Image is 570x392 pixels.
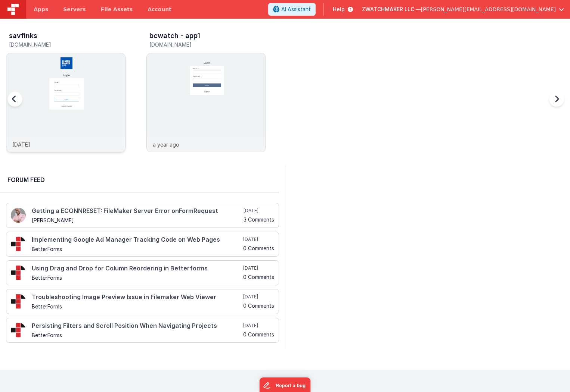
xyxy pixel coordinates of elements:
[421,6,556,13] span: [PERSON_NAME][EMAIL_ADDRESS][DOMAIN_NAME]
[11,265,26,280] img: 295_2.png
[9,42,126,47] h5: [DOMAIN_NAME]
[6,232,279,257] a: Implementing Google Ad Manager Tracking Code on Web Pages BetterForms [DATE] 0 Comments
[7,175,272,184] h2: Forum Feed
[6,289,279,314] a: Troubleshooting Image Preview Issue in Filemaker Web Viewer BetterForms [DATE] 0 Comments
[149,32,200,40] h3: bcwatch - app1
[32,294,242,301] h4: Troubleshooting Image Preview Issue in Filemaker Web Viewer
[268,3,316,16] button: AI Assistant
[243,294,274,300] h5: [DATE]
[362,6,564,13] button: ZWATCHMAKER LLC — [PERSON_NAME][EMAIL_ADDRESS][DOMAIN_NAME]
[34,6,48,13] span: Apps
[243,274,274,280] h5: 0 Comments
[32,265,242,272] h4: Using Drag and Drop for Column Reordering in Betterforms
[333,6,345,13] span: Help
[101,6,133,13] span: File Assets
[243,245,274,251] h5: 0 Comments
[11,323,26,338] img: 295_2.png
[243,323,274,329] h5: [DATE]
[11,236,26,251] img: 295_2.png
[9,32,37,40] h3: savfinks
[244,217,274,222] h5: 3 Comments
[32,246,242,252] h5: BetterForms
[243,332,274,337] h5: 0 Comments
[243,265,274,271] h5: [DATE]
[11,294,26,309] img: 295_2.png
[32,323,242,329] h4: Persisting Filters and Scroll Position When Navigating Projects
[6,203,279,228] a: Getting a ECONNRESET: FileMaker Server Error onFormRequest [PERSON_NAME] [DATE] 3 Comments
[11,208,26,223] img: 411_2.png
[6,260,279,285] a: Using Drag and Drop for Column Reordering in Betterforms BetterForms [DATE] 0 Comments
[32,208,242,214] h4: Getting a ECONNRESET: FileMaker Server Error onFormRequest
[32,275,242,280] h5: BetterForms
[149,42,266,47] h5: [DOMAIN_NAME]
[32,236,242,243] h4: Implementing Google Ad Manager Tracking Code on Web Pages
[243,236,274,242] h5: [DATE]
[281,6,311,13] span: AI Assistant
[362,6,421,13] span: ZWATCHMAKER LLC —
[32,332,242,338] h5: BetterForms
[63,6,86,13] span: Servers
[153,141,179,148] p: a year ago
[244,208,274,214] h5: [DATE]
[243,303,274,308] h5: 0 Comments
[32,217,242,223] h5: [PERSON_NAME]
[32,304,242,309] h5: BetterForms
[6,318,279,343] a: Persisting Filters and Scroll Position When Navigating Projects BetterForms [DATE] 0 Comments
